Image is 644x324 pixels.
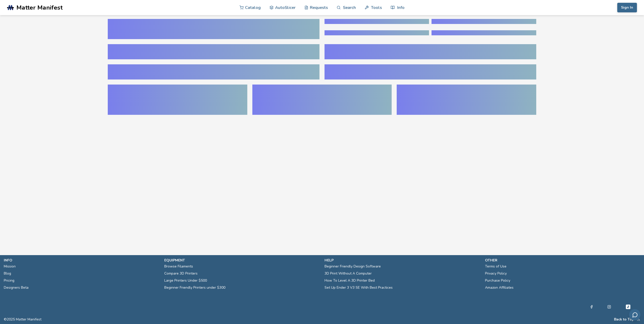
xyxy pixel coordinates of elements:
[4,258,159,263] p: info
[164,284,225,291] a: Beginner Friendly Printers under $300
[629,309,640,320] button: Send feedback via email
[590,304,593,310] a: Facebook
[485,258,640,263] p: other
[325,284,393,291] a: Set Up Ender 3 V3 SE With Best Practices
[607,304,611,310] a: Instagram
[4,270,11,277] a: Blog
[325,270,372,277] a: 3D Print Without A Computer
[325,258,480,263] p: help
[485,277,510,284] a: Purchase Policy
[4,284,29,291] a: Designers Beta
[4,263,16,270] a: Mission
[485,284,514,291] a: Amazon Affiliates
[164,263,193,270] a: Browse Filaments
[4,317,41,321] span: © 2025 Matter Manifest
[485,263,506,270] a: Terms of Use
[325,263,381,270] a: Beginner Friendly Design Software
[637,317,640,321] a: RSS Feed
[164,258,320,263] p: equipment
[164,270,198,277] a: Compare 3D Printers
[485,270,507,277] a: Privacy Policy
[625,304,631,310] a: Tiktok
[4,277,14,284] a: Pricing
[325,277,375,284] a: How To Level A 3D Printer Bed
[617,3,637,12] button: Sign In
[16,4,63,11] span: Matter Manifest
[614,317,634,321] button: Back to Top
[164,277,207,284] a: Large Printers Under $500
